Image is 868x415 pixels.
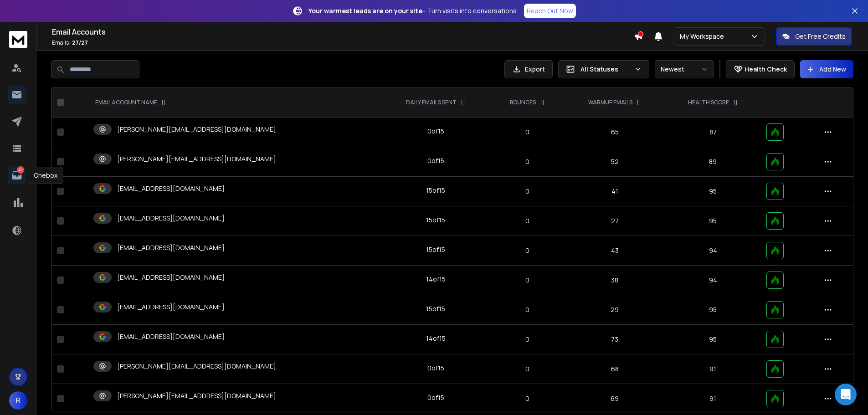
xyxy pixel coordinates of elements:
td: 95 [665,206,761,236]
td: 94 [665,236,761,266]
td: 52 [565,147,665,177]
td: 41 [565,177,665,206]
button: Export [504,60,553,78]
div: 0 of 15 [427,127,444,136]
button: R [9,391,27,410]
p: 0 [496,276,559,285]
strong: Your warmest leads are on your site [308,6,422,15]
div: EMAIL ACCOUNT NAME [95,99,166,106]
p: [EMAIL_ADDRESS][DOMAIN_NAME] [117,243,225,252]
td: 73 [565,325,665,354]
p: 0 [496,394,559,403]
td: 95 [665,295,761,325]
td: 91 [665,384,761,414]
p: 0 [496,128,559,137]
td: 94 [665,266,761,295]
p: WARMUP EMAILS [588,99,632,106]
td: 29 [565,295,665,325]
p: [PERSON_NAME][EMAIL_ADDRESS][DOMAIN_NAME] [117,362,276,371]
img: logo [9,31,27,48]
button: Health Check [726,60,795,78]
p: Emails : [52,39,634,46]
td: 69 [565,384,665,414]
p: 0 [496,335,559,344]
p: Reach Out Now [527,6,573,15]
p: DAILY EMAILS SENT [406,99,457,106]
div: 15 of 15 [426,186,445,195]
p: HEALTH SCORE [688,99,729,106]
p: [EMAIL_ADDRESS][DOMAIN_NAME] [117,302,225,312]
p: 0 [496,364,559,374]
td: 65 [565,118,665,147]
p: BOUNCES [510,99,536,106]
div: 15 of 15 [426,245,445,254]
a: Reach Out Now [524,4,576,18]
div: 0 of 15 [427,156,444,165]
button: Get Free Credits [776,27,852,46]
div: 0 of 15 [427,393,444,402]
div: Open Intercom Messenger [835,384,857,405]
h1: Email Accounts [52,26,634,37]
p: 49 [17,166,24,174]
p: – Turn visits into conversations [308,6,517,15]
div: 14 of 15 [426,275,446,284]
p: Get Free Credits [795,32,846,41]
button: Newest [655,60,714,78]
div: 15 of 15 [426,304,445,313]
div: Onebox [28,167,63,184]
a: 49 [8,166,26,184]
td: 87 [665,118,761,147]
p: [PERSON_NAME][EMAIL_ADDRESS][DOMAIN_NAME] [117,154,276,164]
p: [PERSON_NAME][EMAIL_ADDRESS][DOMAIN_NAME] [117,391,276,400]
td: 95 [665,325,761,354]
td: 95 [665,177,761,206]
p: 0 [496,305,559,314]
td: 43 [565,236,665,266]
p: Health Check [745,65,787,74]
p: 0 [496,216,559,225]
div: 14 of 15 [426,334,446,343]
p: [EMAIL_ADDRESS][DOMAIN_NAME] [117,273,225,282]
td: 27 [565,206,665,236]
p: [EMAIL_ADDRESS][DOMAIN_NAME] [117,184,225,193]
p: [EMAIL_ADDRESS][DOMAIN_NAME] [117,332,225,341]
td: 91 [665,354,761,384]
p: [EMAIL_ADDRESS][DOMAIN_NAME] [117,214,225,223]
td: 68 [565,354,665,384]
td: 38 [565,266,665,295]
p: All Statuses [580,65,631,74]
div: 0 of 15 [427,364,444,373]
p: My Workspace [680,32,728,41]
p: 0 [496,246,559,255]
span: 27 / 27 [72,39,88,46]
p: [PERSON_NAME][EMAIL_ADDRESS][DOMAIN_NAME] [117,125,276,134]
td: 89 [665,147,761,177]
p: 0 [496,187,559,196]
p: 0 [496,157,559,166]
div: 15 of 15 [426,215,445,225]
button: Add New [800,60,853,78]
